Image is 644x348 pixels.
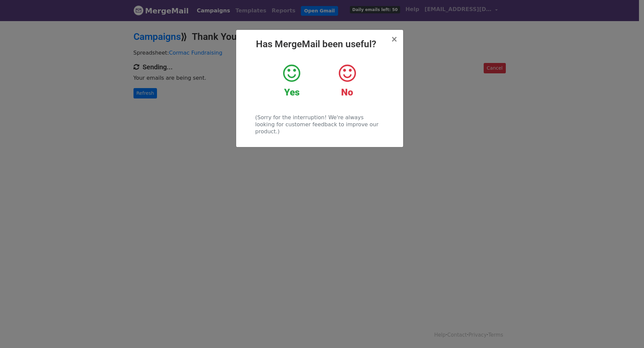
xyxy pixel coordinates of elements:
[391,34,397,44] span: ×
[255,114,384,135] p: (Sorry for the interruption! We're always looking for customer feedback to improve our product.)
[241,39,398,50] h2: Has MergeMail been useful?
[391,35,397,43] button: Close
[341,87,353,98] strong: No
[269,63,314,98] a: Yes
[324,63,370,98] a: No
[284,87,300,98] strong: Yes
